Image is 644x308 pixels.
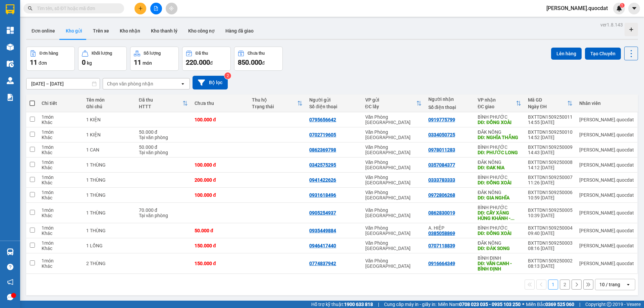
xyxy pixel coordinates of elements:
[311,301,373,308] span: Hỗ trợ kỹ thuật:
[548,280,558,290] button: 1
[579,117,634,122] div: simon.quocdat
[224,72,231,79] sup: 2
[628,3,640,14] button: caret-down
[146,23,183,39] button: Kho thanh lý
[42,246,79,251] div: Khác
[7,60,14,67] img: warehouse-icon
[522,303,524,306] span: ⚪️
[195,162,245,168] div: 100.000 đ
[525,95,576,112] th: Toggle SortBy
[7,77,14,84] img: warehouse-icon
[86,147,132,152] div: 1 CAN
[42,207,79,213] div: 1 món
[42,258,79,263] div: 1 món
[378,301,379,308] span: |
[42,160,79,165] div: 1 món
[528,246,573,251] div: 08:16 [DATE]
[183,23,220,39] button: Kho công nợ
[42,231,79,236] div: Khác
[478,114,521,120] div: BÌNH PHƯỚC
[42,175,79,180] div: 1 món
[7,248,14,255] img: warehouse-icon
[478,240,521,246] div: ĐĂK NÔNG
[365,240,422,251] div: Văn Phòng [GEOGRAPHIC_DATA]
[42,195,79,200] div: Khác
[136,95,191,112] th: Toggle SortBy
[26,78,100,89] input: Select a date range.
[7,279,13,285] span: notification
[42,114,79,120] div: 1 món
[478,180,521,185] div: DĐ: ĐỒNG XOÀI
[82,58,86,66] span: 0
[60,23,88,39] button: Kho gửi
[28,6,33,11] span: search
[150,3,162,14] button: file-add
[139,213,188,218] div: Tại văn phòng
[238,58,262,66] span: 850.000
[365,175,422,185] div: Văn Phòng [GEOGRAPHIC_DATA]
[86,177,132,183] div: 1 THÙNG
[344,302,373,307] strong: 1900 633 818
[195,228,245,233] div: 50.000 đ
[234,47,283,71] button: Chưa thu850.000đ
[579,177,634,183] div: simon.quocdat
[428,117,455,122] div: 0919775799
[428,177,455,183] div: 0333783333
[195,243,245,248] div: 150.000 đ
[365,190,422,200] div: Văn Phòng [GEOGRAPHIC_DATA]
[560,280,570,290] button: 2
[309,243,336,248] div: 0946417440
[579,243,634,248] div: simon.quocdat
[309,192,336,198] div: 0931618496
[478,190,521,195] div: ĐĂK NÔNG
[139,207,188,213] div: 70.000 đ
[579,101,634,106] div: Nhân viên
[616,5,622,11] img: icon-new-feature
[134,58,141,66] span: 11
[7,44,14,51] img: warehouse-icon
[86,162,132,168] div: 1 THÙNG
[252,104,297,109] div: Trạng thái
[42,150,79,155] div: Khác
[478,255,521,261] div: BÌNH ĐỊNH
[579,228,634,233] div: simon.quocdat
[138,6,143,11] span: plus
[26,47,75,71] button: Đơn hàng11đơn
[252,97,297,103] div: Thu hộ
[42,213,79,218] div: Khác
[42,263,79,269] div: Khác
[478,129,521,135] div: ĐĂK NÔNG
[195,261,245,266] div: 150.000 đ
[86,97,132,103] div: Tên món
[428,147,455,152] div: 0978011283
[248,51,265,56] div: Chưa thu
[42,135,79,140] div: Khác
[195,192,245,198] div: 100.000 đ
[309,177,336,183] div: 0941422626
[478,195,521,200] div: DĐ: GIA NGHĨA
[579,210,634,215] div: simon.quocdat
[528,207,573,213] div: BXTTDN1509250005
[87,60,92,66] span: kg
[139,97,182,103] div: Đã thu
[428,225,471,231] div: A. HIỆP
[7,94,14,101] img: solution-icon
[579,301,580,308] span: |
[262,60,265,66] span: đ
[478,160,521,165] div: ĐĂK NÔNG
[139,150,188,155] div: Tại văn phòng
[631,5,637,11] span: caret-down
[40,51,58,56] div: Đơn hàng
[195,177,245,183] div: 200.000 đ
[42,180,79,185] div: Khác
[180,81,185,86] svg: open
[428,231,455,236] div: 0385058869
[478,144,521,150] div: BÌNH PHƯỚC
[114,23,146,39] button: Kho nhận
[26,23,60,39] button: Đơn online
[169,6,174,11] span: aim
[309,210,336,215] div: 0905254937
[86,132,132,137] div: 1 KIỆN
[42,240,79,246] div: 1 món
[195,101,245,106] div: Chưa thu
